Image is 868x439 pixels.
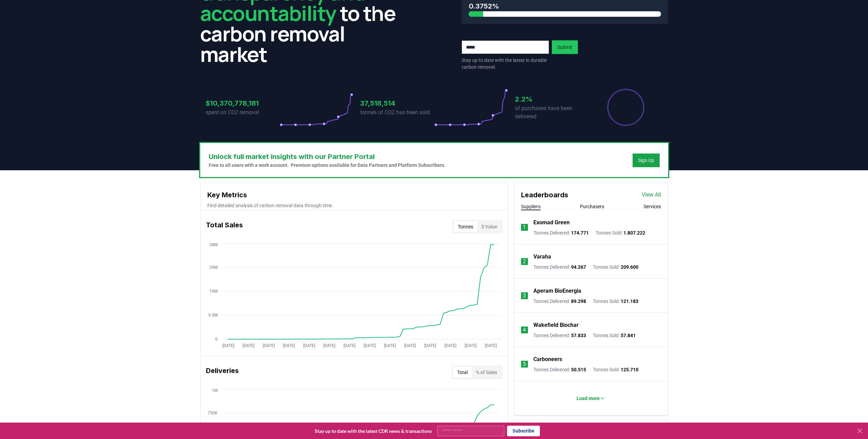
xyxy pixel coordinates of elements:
[363,343,375,348] tspan: [DATE]
[343,343,355,348] tspan: [DATE]
[464,343,476,348] tspan: [DATE]
[593,298,638,305] p: Tonnes Sold :
[515,94,589,104] h3: 2.2%
[533,264,586,270] p: Tonnes Delivered :
[596,229,645,236] p: Tonnes Sold :
[209,242,218,247] tspan: 38M
[209,151,445,162] h3: Unlock full market insights with our Partner Portal
[571,230,589,236] span: 174.771
[533,355,562,363] a: Carboneers
[533,218,570,227] a: Exomad Green
[242,343,254,348] tspan: [DATE]
[533,332,586,339] p: Tonnes Delivered :
[206,108,280,117] p: spent on CO2 removal
[206,220,243,234] h3: Total Sales
[462,57,549,70] p: Stay up to date with the latest in durable carbon removal.
[593,332,636,339] p: Tonnes Sold :
[580,203,604,210] button: Purchasers
[472,367,501,378] button: % of Sales
[454,221,477,232] button: Tonnes
[621,367,638,372] span: 125.710
[424,343,436,348] tspan: [DATE]
[477,221,501,232] button: $ Value
[484,343,496,348] tspan: [DATE]
[533,253,551,261] a: Varaha
[593,366,638,373] p: Tonnes Sold :
[571,367,586,372] span: 50.515
[208,313,218,318] tspan: 9.5M
[453,367,472,378] button: Total
[571,264,586,270] span: 94.267
[571,298,586,304] span: 89.298
[207,190,501,200] h3: Key Metrics
[404,343,416,348] tspan: [DATE]
[521,190,568,200] h3: Leaderboards
[262,343,274,348] tspan: [DATE]
[360,108,434,117] p: tonnes of CO2 has been sold
[515,104,589,121] p: of purchases have been delivered
[523,326,526,334] p: 4
[523,223,526,231] p: 1
[208,411,218,415] tspan: 750K
[207,202,501,209] p: Find detailed analysis of carbon removal data through time.
[206,365,239,379] h3: Deliveries
[360,98,434,108] h3: 37,518,514
[533,287,581,295] a: Aperam BioEnergia
[576,395,600,402] p: Load more
[633,154,660,167] button: Sign Up
[607,88,645,127] div: Percentage of sales delivered
[571,391,611,405] button: Load more
[523,257,526,266] p: 2
[384,343,396,348] tspan: [DATE]
[469,1,661,11] h3: 0.3752%
[222,343,234,348] tspan: [DATE]
[621,333,636,338] span: 57.841
[623,230,645,236] span: 1.807.222
[212,388,218,393] tspan: 1M
[209,162,445,169] p: Free to all users with a work account. Premium options available for Data Partners and Platform S...
[644,203,661,210] button: Services
[533,366,586,373] p: Tonnes Delivered :
[206,98,280,108] h3: $10,370,778,181
[533,298,586,305] p: Tonnes Delivered :
[209,265,218,270] tspan: 29M
[533,229,589,236] p: Tonnes Delivered :
[323,343,335,348] tspan: [DATE]
[521,203,541,210] button: Suppliers
[215,337,218,342] tspan: 0
[621,298,638,304] span: 121.183
[552,40,578,54] button: Submit
[621,264,638,270] span: 209.600
[209,289,218,294] tspan: 19M
[303,343,315,348] tspan: [DATE]
[523,292,526,300] p: 3
[283,343,295,348] tspan: [DATE]
[444,343,456,348] tspan: [DATE]
[593,264,638,270] p: Tonnes Sold :
[642,191,661,199] a: View All
[571,333,586,338] span: 57.833
[638,157,654,164] a: Sign Up
[533,321,579,329] a: Wakefield Biochar
[523,360,526,368] p: 5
